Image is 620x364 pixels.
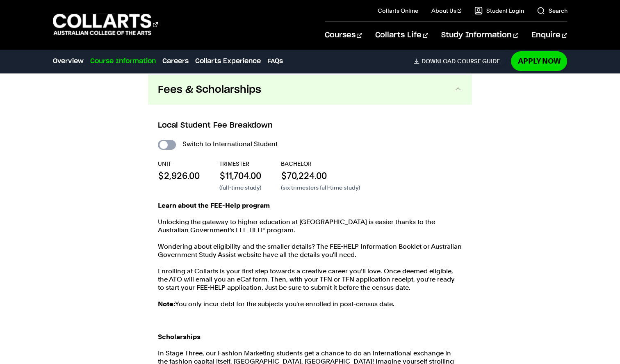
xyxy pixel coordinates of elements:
[158,333,201,341] strong: Scholarships
[162,56,189,66] a: Careers
[219,183,261,192] p: (full-time study)
[158,218,462,234] p: Unlocking the gateway to higher education at [GEOGRAPHIC_DATA] is easier thanks to the Australian...
[158,300,175,308] strong: Note:
[195,56,261,66] a: Collarts Experience
[158,169,200,182] p: $2,926.00
[158,83,261,96] span: Fees & Scholarships
[511,51,567,71] a: Apply Now
[158,267,462,292] p: Enrolling at Collarts is your first step towards a creative career you’ll love. Once deemed eligi...
[325,22,362,49] a: Courses
[158,160,200,168] p: UNIT
[267,56,283,66] a: FAQs
[90,56,156,66] a: Course Information
[431,7,462,15] a: About Us
[375,22,428,49] a: Collarts Life
[182,138,278,150] label: Switch to International Student
[158,120,462,131] h3: Local Student Fee Breakdown
[219,169,261,182] p: $11,704.00
[53,56,84,66] a: Overview
[281,169,360,182] p: $70,224.00
[53,13,158,36] div: Go to homepage
[281,160,360,168] p: BACHELOR
[537,7,567,15] a: Search
[148,75,472,105] button: Fees & Scholarships
[158,300,462,308] p: You only incur debt for the subjects you're enrolled in post-census date.
[158,243,462,259] p: Wondering about eligibility and the smaller details? The FEE-HELP Information Booklet or Australi...
[421,57,455,65] span: Download
[158,201,270,209] strong: Learn about the FEE-Help program
[531,22,567,49] a: Enquire
[474,7,524,15] a: Student Login
[441,22,518,49] a: Study Information
[281,183,360,192] p: (six trimesters full-time study)
[378,7,418,15] a: Collarts Online
[414,57,506,65] a: DownloadCourse Guide
[219,160,261,168] p: TRIMESTER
